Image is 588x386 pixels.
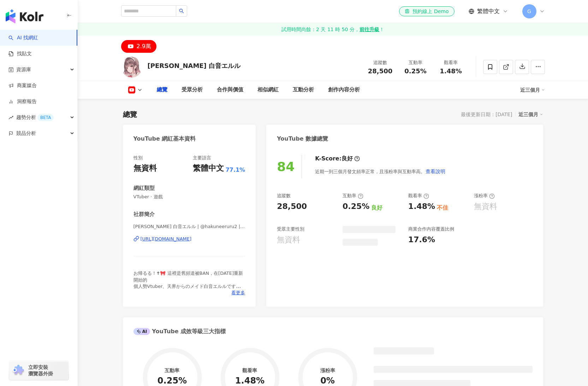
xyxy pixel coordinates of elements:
[426,169,445,174] span: 查看說明
[6,9,43,23] img: logo
[8,82,37,89] a: 商案媒合
[527,7,531,15] span: G
[315,164,446,178] div: 近期一到三個月發文頻率正常，且漲粉率與互動率高。
[133,236,245,242] a: [URL][DOMAIN_NAME]
[461,112,512,117] div: 最後更新日期：[DATE]
[121,56,142,78] img: KOL Avatar
[217,86,243,94] div: 合作與價值
[133,155,143,161] div: 性別
[293,86,314,94] div: 互動分析
[277,159,295,174] div: 84
[408,193,429,199] div: 觀看率
[402,59,429,66] div: 互動率
[158,376,187,386] div: 0.25%
[133,194,245,200] span: VTuber · 遊戲
[16,62,31,78] span: 資源庫
[148,61,241,70] div: [PERSON_NAME] 白音エルル
[133,185,155,192] div: 網紅類型
[368,67,392,75] span: 28,500
[277,135,328,143] div: YouTube 數據總覽
[182,86,203,94] div: 受眾分析
[257,86,279,94] div: 相似網紅
[408,234,435,245] div: 17.6%
[408,201,435,212] div: 1.48%
[133,328,226,335] div: YouTube 成效等級三大指標
[328,86,360,94] div: 創作內容分析
[437,204,448,212] div: 不佳
[425,164,446,178] button: 查看說明
[405,8,449,15] div: 預約線上 Demo
[193,155,211,161] div: 主要語言
[193,163,224,174] div: 繁體中文
[277,201,307,212] div: 28,500
[408,226,454,232] div: 商業合作內容覆蓋比例
[121,40,156,53] button: 2.9萬
[320,376,335,386] div: 0%
[133,211,155,218] div: 社群簡介
[440,68,462,75] span: 1.48%
[78,23,588,36] a: 試用時間尚餘：2 天 11 時 50 分，前往升級！
[371,204,382,212] div: 良好
[343,201,369,212] div: 0.25%
[277,234,300,245] div: 無資料
[28,364,53,377] span: 立即安裝 瀏覽器外掛
[399,6,454,16] a: 預約線上 Demo
[518,110,543,119] div: 近三個月
[367,59,394,66] div: 追蹤數
[474,193,495,199] div: 漲粉率
[231,290,245,296] span: 看更多
[8,34,38,41] a: searchAI 找網紅
[341,155,353,163] div: 良好
[477,7,500,15] span: 繁體中文
[165,368,179,373] div: 互動率
[320,368,335,373] div: 漲粉率
[235,376,265,386] div: 1.48%
[277,193,291,199] div: 追蹤數
[16,125,36,141] span: 競品分析
[438,59,464,66] div: 觀看率
[157,86,167,94] div: 總覽
[315,155,360,163] div: K-Score :
[133,223,245,230] span: [PERSON_NAME] 白音エルル | @hakuneeruru2 | UC7M9zsObozmu0BBoDRIAkcQ
[16,109,54,125] span: 趨勢分析
[520,84,545,96] div: 近三個月
[277,226,304,232] div: 受眾主要性別
[133,328,150,335] div: AI
[179,8,184,13] span: search
[37,114,54,121] div: BETA
[137,41,151,51] div: 2.9萬
[11,365,25,376] img: chrome extension
[8,115,13,120] span: rise
[343,193,363,199] div: 互動率
[8,50,32,57] a: 找貼文
[8,98,37,105] a: 洞察報告
[474,201,497,212] div: 無資料
[226,166,245,174] span: 77.1%
[123,109,137,119] div: 總覽
[404,68,426,75] span: 0.25%
[360,26,379,33] strong: 前往升級
[133,163,157,174] div: 無資料
[242,368,257,373] div: 觀看率
[133,135,196,143] div: YouTube 網紅基本資料
[9,361,69,380] a: chrome extension立即安裝 瀏覽器外掛
[141,236,192,242] div: [URL][DOMAIN_NAME]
